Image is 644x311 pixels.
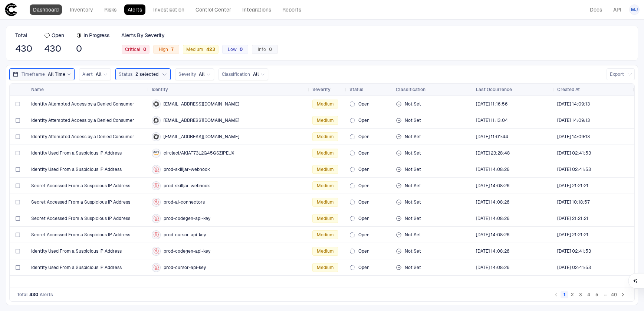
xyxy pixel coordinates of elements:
span: Identity Used From a Suspicious IP Address [31,150,122,156]
span: Medium [317,199,334,205]
span: [DATE] 02:41:53 [557,248,591,254]
span: Secret Accessed From a Suspicious IP Address [31,183,130,189]
span: Secret Accessed From a Suspicious IP Address [31,232,130,238]
button: Export [607,68,635,80]
div: Not Set [396,195,470,210]
div: Not Set [396,244,470,259]
div: 8/25/2025 07:41:53 (GMT+00:00 UTC) [557,150,591,156]
span: [DATE] 14:09:13 [557,117,590,123]
span: Open [358,101,369,107]
span: [DATE] 23:28:48 [476,150,510,156]
span: [DATE] 21:21:21 [557,183,588,189]
span: Classification [396,87,425,93]
div: 423 [203,47,215,52]
span: [EMAIL_ADDRESS][DOMAIN_NAME] [164,101,239,107]
span: 430 [44,43,64,54]
div: Not Set [396,113,470,128]
span: [DATE] 14:09:13 [557,134,590,140]
span: [DATE] 14:08:26 [476,232,509,238]
div: 8/25/2025 07:41:53 (GMT+00:00 UTC) [557,248,591,254]
span: Identity Used From a Suspicious IP Address [31,166,122,172]
div: 8/22/2025 19:08:26 (GMT+00:00 UTC) [476,183,509,189]
span: Alerts By Severity [121,32,165,39]
span: Status [349,87,364,93]
span: Total [15,32,27,39]
span: Open [358,183,369,189]
div: 8/23/2025 02:21:21 (GMT+00:00 UTC) [557,183,588,189]
button: Go to page 4 [585,291,592,298]
span: All Time [48,71,65,77]
button: Status2 selected [115,68,171,80]
span: Status [119,71,132,77]
div: 8/27/2025 16:13:04 (GMT+00:00 UTC) [476,117,508,123]
div: Not Set [396,162,470,177]
span: Total [17,292,28,298]
a: Reports [279,4,305,15]
span: 2 selected [135,71,158,77]
a: Alerts [124,4,145,15]
span: Open [358,265,369,270]
a: API [610,4,625,15]
span: [DATE] 02:41:53 [557,265,591,270]
span: Secret Accessed From a Suspicious IP Address [31,199,130,205]
div: 8/22/2025 19:08:26 (GMT+00:00 UTC) [476,166,509,172]
a: Risks [101,4,120,15]
span: 430 [29,292,38,298]
span: Medium [317,216,334,221]
span: Open [358,248,369,254]
span: Low [228,46,243,52]
div: Not Set [396,260,470,275]
div: 0 [140,47,146,52]
span: All [199,71,205,77]
span: [DATE] 14:08:26 [476,183,509,189]
span: Alert [82,71,93,77]
span: Created At [557,87,580,93]
span: [DATE] 02:41:53 [557,150,591,156]
div: 0 [237,47,243,52]
span: [DATE] 14:08:26 [476,199,509,205]
button: MJ [629,4,640,15]
span: Severity [178,71,196,77]
span: [EMAIL_ADDRESS][DOMAIN_NAME] [164,134,239,140]
span: [DATE] 11:13:04 [476,117,508,123]
span: Open [358,117,369,123]
div: 8/27/2025 19:09:13 (GMT+00:00 UTC) [557,117,590,123]
span: Medium [317,166,334,172]
span: Identity Attempted Access by a Denied Consumer [31,134,134,140]
span: Name [31,87,44,93]
span: [DATE] 10:18:57 [557,199,590,205]
span: Severity [312,87,331,93]
div: 8/23/2025 02:21:21 (GMT+00:00 UTC) [557,216,588,221]
span: Timeframe [22,71,45,77]
span: 430 [15,43,32,54]
span: Classification [222,71,250,77]
div: 7 [168,47,174,52]
span: High [159,46,174,52]
span: [DATE] 02:41:53 [557,166,591,172]
div: … [601,291,609,298]
div: Not Set [396,146,470,161]
span: prod-cursor-api-key [164,265,206,270]
div: 8/27/2025 19:09:13 (GMT+00:00 UTC) [557,101,590,107]
span: Medium [317,117,334,123]
div: 8/22/2025 19:08:26 (GMT+00:00 UTC) [476,199,509,205]
span: Identity Attempted Access by a Denied Consumer [31,117,134,123]
div: 8/27/2025 16:16:56 (GMT+00:00 UTC) [476,101,507,107]
span: Medium [186,46,215,52]
span: [EMAIL_ADDRESS][DOMAIN_NAME] [164,117,239,123]
span: prod-cursor-api-key [164,232,206,238]
div: 8/25/2025 16:01:44 (GMT+00:00 UTC) [476,134,508,140]
span: Medium [317,150,334,156]
div: Not Set [396,97,470,111]
span: Identity Attempted Access by a Denied Consumer [31,101,134,107]
span: [DATE] 14:08:26 [476,166,509,172]
span: In Progress [83,32,109,39]
span: Open [358,232,369,238]
span: Open [358,134,369,140]
span: Critical [125,46,146,52]
div: 8/25/2025 07:41:53 (GMT+00:00 UTC) [557,166,591,172]
a: Docs [586,4,605,15]
div: 8/14/2025 15:18:57 (GMT+00:00 UTC) [557,199,590,205]
span: Open [358,216,369,221]
span: [DATE] 14:08:26 [476,265,509,270]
